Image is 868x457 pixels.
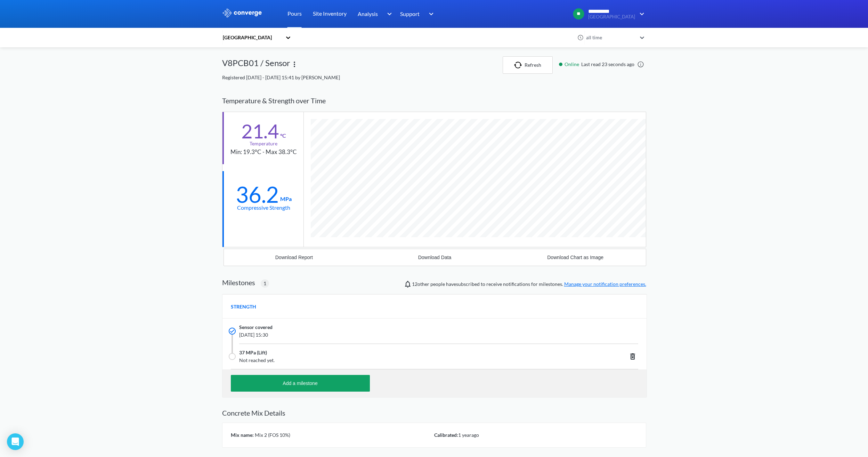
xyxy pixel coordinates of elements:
[400,9,420,18] span: Support
[418,255,452,260] div: Download Data
[412,281,429,287] span: Jonathan Paul, Bailey Bright, Mircea Zagrean, Alaa Bouayed, Conor Owens, Liliana Cortina, Cyrene ...
[239,349,267,356] span: 37 MPa (Lift)
[458,432,479,438] span: 1 year ago
[555,61,646,68] div: Last read 23 seconds ago
[635,10,646,18] img: downArrow.svg
[7,433,24,450] div: Open Intercom Messenger
[241,122,279,140] div: 21.4
[503,56,553,74] button: Refresh
[564,281,646,287] a: Manage your notification preferences.
[382,10,394,18] img: downArrow.svg
[358,9,378,18] span: Analysis
[505,249,646,266] button: Download Chart as Image
[577,34,584,41] img: icon-clock.svg
[222,8,262,17] img: logo_ewhite.svg
[237,203,290,212] div: Compressive Strength
[239,356,554,364] span: Not reached yet.
[514,62,525,69] img: icon-refresh.svg
[230,147,297,157] div: Min: 19.3°C - Max 38.3°C
[224,249,365,266] button: Download Report
[222,74,340,80] span: Registered [DATE] - [DATE] 15:41 by [PERSON_NAME]
[222,278,255,287] h2: Milestones
[222,409,646,417] h2: Concrete Mix Details
[364,249,505,266] button: Download Data
[254,432,290,438] span: Mix 2 (FOS 10%)
[424,10,436,18] img: downArrow.svg
[239,331,554,339] span: [DATE] 15:30
[404,280,412,288] img: notifications-icon.svg
[434,432,458,438] span: Calibrated:
[239,323,273,331] span: Sensor covered
[275,255,313,260] div: Download Report
[412,280,646,288] span: people have subscribed to receive notifications for milestones.
[263,280,266,287] span: 1
[584,34,636,41] div: all time
[222,34,282,41] div: [GEOGRAPHIC_DATA]
[231,375,370,392] button: Add a milestone
[250,140,277,147] div: Temperature
[231,432,254,438] span: Mix name:
[565,61,581,68] span: Online
[222,90,646,112] div: Temperature & Strength over Time
[222,56,290,74] div: V8PCB01 / Sensor
[236,186,279,203] div: 36.2
[290,60,299,69] img: more.svg
[547,255,603,260] div: Download Chart as Image
[588,14,635,19] span: [GEOGRAPHIC_DATA]
[231,303,256,311] span: STRENGTH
